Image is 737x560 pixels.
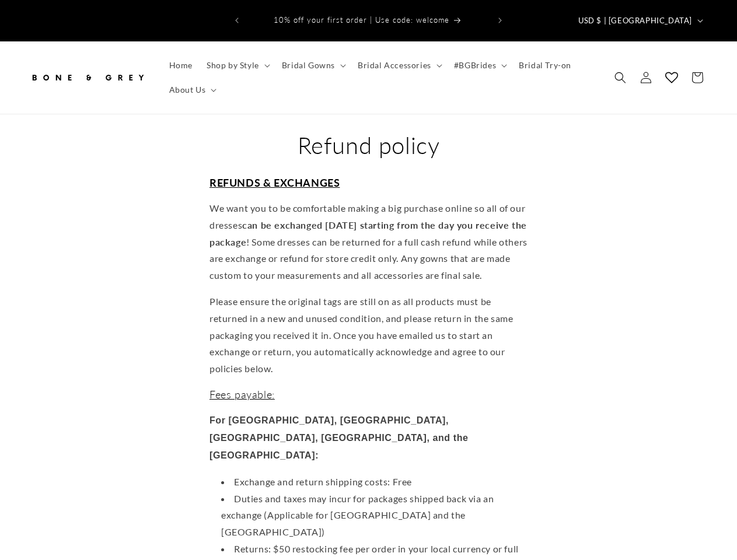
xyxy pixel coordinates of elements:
p: Please ensure the original tags are still on as all products must be returned in a new and unused... [209,293,528,377]
span: Shop by Style [207,60,259,71]
summary: Shop by Style [200,53,275,78]
span: Bridal Try-on [519,60,571,71]
summary: About Us [162,78,222,102]
span: 10% off your first order | Use code: welcome [274,15,449,24]
span: REFUNDS & EXCHANGES [209,176,340,189]
button: USD $ | [GEOGRAPHIC_DATA] [571,9,708,32]
li: Duties and taxes may incur for packages shipped back via an exchange (Applicable for [GEOGRAPHIC_... [221,491,528,541]
summary: Bridal Gowns [275,53,351,78]
img: Bone and Grey Bridal [29,65,146,90]
button: Previous announcement [224,9,250,32]
span: #BGBrides [454,60,496,71]
summary: #BGBrides [447,53,512,78]
a: Bridal Try-on [512,53,578,78]
li: Exchange and return shipping costs: Free [221,474,528,491]
span: Home [169,60,193,71]
span: Bridal Accessories [358,60,431,71]
button: Next announcement [487,9,513,32]
strong: For [GEOGRAPHIC_DATA], [GEOGRAPHIC_DATA], [GEOGRAPHIC_DATA], [GEOGRAPHIC_DATA], and the [GEOGRAPH... [209,415,469,460]
summary: Bridal Accessories [351,53,447,78]
strong: can be exchanged [DATE] starting from the day you receive the package [209,219,527,247]
h1: Refund policy [209,130,528,160]
span: Fees payable: [209,388,275,401]
span: USD $ | [GEOGRAPHIC_DATA] [578,15,692,27]
a: Bone and Grey Bridal [25,60,151,94]
summary: Search [607,65,633,90]
span: Bridal Gowns [282,60,335,71]
a: Home [162,53,200,78]
p: We want you to be comfortable making a big purchase online so all of our dresses ! Some dresses c... [209,200,528,284]
span: About Us [169,85,206,95]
